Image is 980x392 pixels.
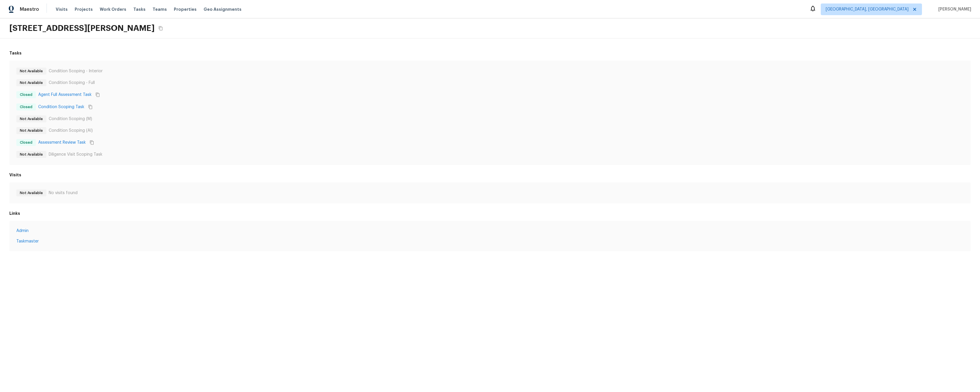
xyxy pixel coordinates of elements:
[49,68,103,74] p: Condition Scoping - Interior
[9,23,155,34] h2: [STREET_ADDRESS][PERSON_NAME]
[17,116,45,122] span: Not Available
[100,6,126,12] span: Work Orders
[38,92,92,98] a: Agent Full Assessment Task
[38,104,84,110] a: Condition Scoping Task
[94,91,101,99] button: Copy Task ID
[16,238,964,244] a: Taskmaster
[87,103,94,111] button: Copy Task ID
[153,6,167,12] span: Teams
[56,6,68,12] span: Visits
[49,190,78,196] p: No visits found
[936,6,971,12] span: [PERSON_NAME]
[17,140,35,145] span: Closed
[16,228,964,234] a: Admin
[49,152,102,157] p: Diligence Visit Scoping Task
[204,6,242,12] span: Geo Assignments
[17,128,45,133] span: Not Available
[17,152,45,157] span: Not Available
[174,6,197,12] span: Properties
[17,190,45,196] span: Not Available
[88,139,96,146] button: Copy Task ID
[9,210,971,216] h6: Links
[826,6,909,12] span: [GEOGRAPHIC_DATA], [GEOGRAPHIC_DATA]
[49,80,95,86] p: Condition Scoping - Full
[9,50,971,56] h6: Tasks
[9,172,971,178] h6: Visits
[75,6,93,12] span: Projects
[49,116,92,122] p: Condition Scoping (M)
[20,6,39,12] span: Maestro
[17,80,45,86] span: Not Available
[17,68,45,74] span: Not Available
[17,92,35,98] span: Closed
[49,128,93,133] p: Condition Scoping (AI)
[157,24,164,32] button: Copy Address
[38,140,86,145] a: Assessment Review Task
[133,7,146,11] span: Tasks
[17,104,35,110] span: Closed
